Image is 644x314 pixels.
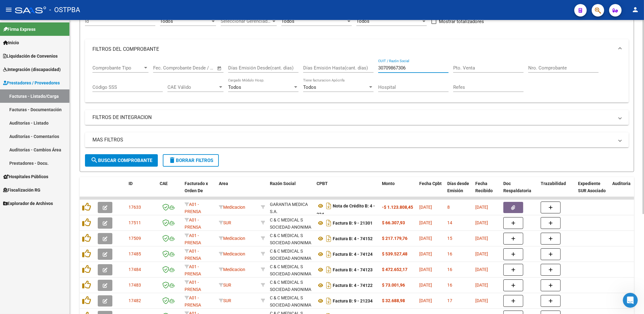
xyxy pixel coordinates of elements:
span: Explorador de Archivos [3,200,53,207]
span: [DATE] [419,251,432,256]
span: 16 [447,283,452,288]
span: Todos [228,84,241,90]
span: 16 [447,267,452,272]
datatable-header-cell: CAE [157,177,182,204]
i: Descargar documento [325,296,333,306]
span: Días desde Emisión [447,181,469,193]
span: [DATE] [475,220,488,225]
span: A01 - PRENSA [185,295,201,307]
span: Razón Social [270,181,296,186]
span: SUR [219,298,231,303]
span: Facturado x Orden De [185,181,208,193]
span: [DATE] [475,251,488,256]
strong: Nota de Crédito B: 4 - 324 [317,203,375,217]
datatable-header-cell: Razón Social [267,177,314,204]
span: Monto [382,181,395,186]
span: Trazabilidad [541,181,566,186]
span: Medicacion [219,267,245,272]
mat-expansion-panel-header: FILTROS DE INTEGRACION [85,110,629,125]
span: [DATE] [475,236,488,241]
i: Descargar documento [325,201,333,211]
input: Fecha fin [184,65,214,71]
strong: $ 539.527,48 [382,251,407,256]
div: 30708074949 [270,201,312,214]
strong: $ 73.001,96 [382,283,405,288]
strong: $ 32.688,98 [382,298,405,303]
i: Descargar documento [325,218,333,228]
span: 8 [447,205,450,210]
span: Todos [281,18,294,24]
strong: $ 217.179,76 [382,236,407,241]
span: A01 - PRENSA [185,217,201,230]
strong: Factura B: 4 - 74122 [333,283,373,288]
span: CPBT [317,181,328,186]
span: [DATE] [419,298,432,303]
span: [DATE] [475,267,488,272]
span: Comprobante Tipo [92,65,143,71]
span: SUR [219,283,231,288]
span: ID [129,181,133,186]
span: A01 - PRENSA [185,249,201,261]
div: C & C MEDICAL S SOCIEDAD ANONIMA [270,248,312,262]
i: Descargar documento [325,234,333,244]
span: A01 - PRENSA [185,233,201,245]
span: Seleccionar Gerenciador [221,18,271,24]
span: Borrar Filtros [168,158,213,163]
span: [DATE] [419,205,432,210]
div: 30707174702 [270,294,312,307]
datatable-header-cell: ID [126,177,157,204]
strong: Factura B: 4 - 74152 [333,236,373,241]
iframe: Intercom live chat [623,293,638,308]
span: SUR [219,220,231,225]
datatable-header-cell: Doc Respaldatoria [501,177,538,204]
span: CAE Válido [167,84,218,90]
div: GARANTIA MEDICA S.A. [270,201,312,215]
datatable-header-cell: Monto [379,177,417,204]
span: Todos [303,84,316,90]
datatable-header-cell: Facturado x Orden De [182,177,216,204]
span: Fecha Cpbt [419,181,442,186]
span: Integración (discapacidad) [3,66,61,73]
span: Mostrar totalizadores [439,18,484,25]
div: 30707174702 [270,279,312,292]
strong: $ 66.307,93 [382,220,405,225]
span: Medicacion [219,205,245,210]
span: A01 - PRENSA [185,264,201,276]
div: C & C MEDICAL S SOCIEDAD ANONIMA [270,216,312,231]
div: FILTROS DEL COMPROBANTE [85,59,629,103]
div: 30707174702 [270,263,312,276]
span: Hospitales Públicos [3,173,48,180]
span: Buscar Comprobante [91,158,152,163]
span: Medicacion [219,251,245,256]
span: Area [219,181,228,186]
span: A01 - PRENSA [185,280,201,292]
span: [DATE] [419,236,432,241]
strong: Factura B: 4 - 74124 [333,252,373,257]
mat-icon: delete [168,156,176,164]
span: Doc Respaldatoria [503,181,531,193]
span: 17482 [129,298,141,303]
span: [DATE] [419,283,432,288]
span: Medicacion [219,236,245,241]
datatable-header-cell: Trazabilidad [538,177,576,204]
span: Inicio [3,39,19,46]
span: 17483 [129,283,141,288]
span: Fiscalización RG [3,187,40,193]
datatable-header-cell: Expediente SUR Asociado [576,177,610,204]
mat-icon: menu [5,6,12,13]
span: Expediente SUR Asociado [578,181,606,193]
span: Prestadores / Proveedores [3,79,60,86]
button: Open calendar [216,65,223,72]
mat-expansion-panel-header: FILTROS DEL COMPROBANTE [85,39,629,59]
i: Descargar documento [325,280,333,290]
div: C & C MEDICAL S SOCIEDAD ANONIMA [270,232,312,246]
span: Liquidación de Convenios [3,53,58,59]
mat-icon: person [632,6,639,13]
button: Buscar Comprobante [85,154,158,167]
mat-panel-title: FILTROS DEL COMPROBANTE [92,46,614,53]
input: Fecha inicio [153,65,178,71]
span: A01 - PRENSA [185,202,201,214]
span: 17484 [129,267,141,272]
strong: -$ 1.123.808,45 [382,205,413,210]
div: 30707174702 [270,216,312,230]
